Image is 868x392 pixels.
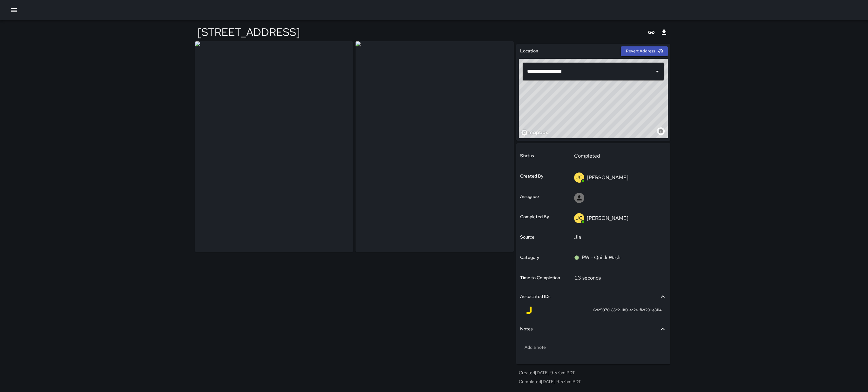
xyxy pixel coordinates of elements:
[582,254,620,261] p: PW - Quick Wash
[645,26,658,39] button: Copy link
[520,322,667,336] div: Notes
[195,41,353,252] img: request_images%2F793ebdf0-85c2-11f0-ad2e-f1cf290e8114
[587,174,628,181] p: [PERSON_NAME]
[519,369,668,376] p: Created [DATE] 9:57am PDT
[520,274,560,281] h6: Time to Completion
[520,193,539,200] h6: Assignee
[519,378,668,385] p: Completed [DATE] 9:57am PDT
[520,48,538,55] h6: Location
[575,274,601,281] p: 23 seconds
[653,67,662,76] button: Open
[587,215,628,221] p: [PERSON_NAME]
[520,289,667,304] div: Associated IDs
[593,307,661,314] span: 6cfc5070-85c2-11f0-ad2e-f1cf290e8114
[574,152,662,160] p: Completed
[520,152,534,159] h6: Status
[658,26,670,39] button: Export
[356,41,513,252] img: request_images%2F7a6c6880-85c2-11f0-ad2e-f1cf290e8114
[520,293,551,300] h6: Associated IDs
[520,173,543,180] h6: Created By
[621,46,668,56] button: Revert Address
[520,326,533,333] h6: Notes
[520,254,539,261] h6: Category
[525,344,662,350] p: Add a note
[520,213,549,220] h6: Completed By
[520,234,534,241] h6: Source
[198,25,300,39] h4: [STREET_ADDRESS]
[576,214,583,222] p: JC
[574,233,662,241] p: Jia
[576,174,583,181] p: JC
